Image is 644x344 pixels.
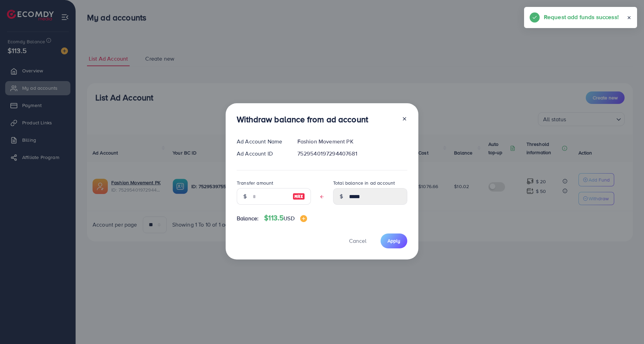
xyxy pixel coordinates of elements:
[237,114,368,124] h3: Withdraw balance from ad account
[349,237,366,245] span: Cancel
[293,192,305,201] img: image
[340,233,375,248] button: Cancel
[231,138,292,145] div: Ad Account Name
[300,215,307,222] img: image
[237,214,259,222] span: Balance:
[292,138,413,145] div: Fashion Movement PK
[264,214,307,222] h4: $113.5
[333,179,395,186] label: Total balance in ad account
[615,313,639,339] iframe: Chat
[237,179,273,186] label: Transfer amount
[231,150,292,158] div: Ad Account ID
[292,150,413,158] div: 7529540197294407681
[388,237,400,244] span: Apply
[381,233,407,248] button: Apply
[544,12,619,21] h5: Request add funds success!
[284,214,294,222] span: USD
